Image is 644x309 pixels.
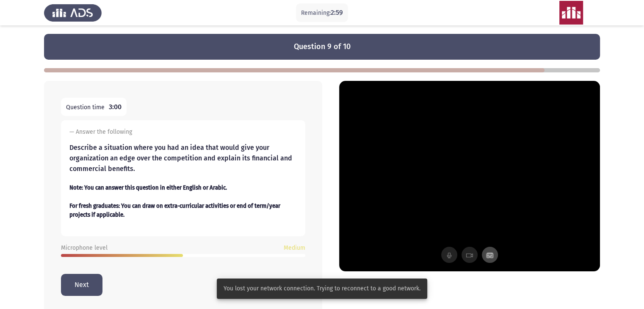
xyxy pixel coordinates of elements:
p: Remaining: [301,8,343,18]
span: For fresh graduates: You can draw on extra-curricular activities or end of term/year projects if ... [69,203,280,218]
button: Next [61,274,102,295]
span: Describe a situation where you had an idea that would give your organization an edge over the com... [69,143,292,173]
img: Assess Talent Management logo [44,1,102,25]
img: Assessment logo of ASSESS One-way Detailed Interview [542,1,600,25]
span: 3:00 [109,103,122,111]
span: Note: You can answer this question in either English or Arabic. [69,185,227,191]
p: Question time [66,102,122,113]
label: Microphone level [61,245,108,252]
h3: Question 9 of 10 [294,41,351,52]
p: — Answer the following [69,129,297,136]
span: You lost your network connection. Trying to reconnect to a good network. [224,284,420,293]
span: 2:59 [331,8,343,17]
span: Medium [284,245,305,252]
